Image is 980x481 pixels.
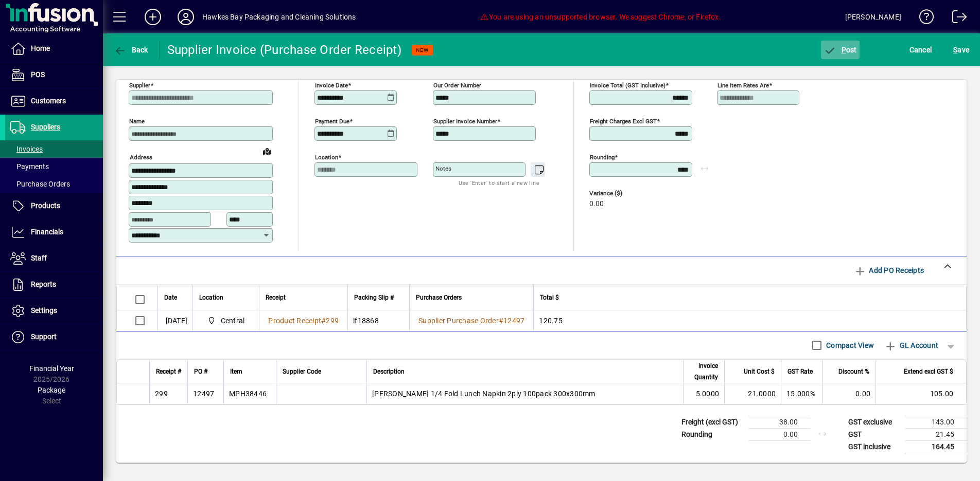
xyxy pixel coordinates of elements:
[540,292,559,303] span: Total $
[202,9,356,25] div: Hawkes Bay Packaging and Cleaning Solutions
[905,440,967,453] td: 164.45
[38,386,65,394] span: Package
[824,340,874,350] label: Compact View
[103,41,160,59] app-page-header-button: Back
[5,175,103,193] a: Purchase Orders
[5,158,103,175] a: Payments
[31,201,60,210] span: Products
[5,298,103,324] a: Settings
[676,428,748,440] td: Rounding
[748,428,810,440] td: 0.00
[194,366,207,377] span: PO #
[724,383,781,404] td: 21.0000
[114,46,148,54] span: Back
[690,360,718,383] span: Invoice Quantity
[5,140,103,158] a: Invoices
[843,416,905,428] td: GST exclusive
[589,190,651,197] span: Variance ($)
[717,82,769,89] mat-label: Line item rates are
[10,162,49,171] span: Payments
[229,388,267,399] div: MPH38446
[230,366,242,377] span: Item
[904,366,953,377] span: Extend excl GST $
[590,82,666,89] mat-label: Invoice Total (GST inclusive)
[683,383,724,404] td: 5.0000
[283,366,321,377] span: Supplier Code
[824,46,857,54] span: ost
[416,47,429,53] span: NEW
[787,366,813,377] span: GST Rate
[876,383,966,404] td: 105.00
[111,41,151,59] button: Back
[951,41,972,59] button: Save
[31,280,56,288] span: Reports
[5,193,103,219] a: Products
[905,428,967,440] td: 21.45
[748,416,810,428] td: 38.00
[843,440,905,453] td: GST inclusive
[315,118,349,125] mat-label: Payment due
[676,416,748,428] td: Freight (excl GST)
[944,2,967,35] a: Logout
[266,292,341,303] div: Receipt
[136,8,169,26] button: Add
[590,154,615,161] mat-label: Rounding
[354,292,394,303] span: Packing Slip #
[5,246,103,271] a: Staff
[842,46,846,54] span: P
[221,316,245,326] span: Central
[164,292,186,303] div: Date
[850,261,928,280] button: Add PO Receipts
[418,317,499,325] span: Supplier Purchase Order
[10,180,70,188] span: Purchase Orders
[31,123,60,131] span: Suppliers
[31,306,57,314] span: Settings
[347,310,409,331] td: if18868
[480,13,721,21] span: You are using an unsupported browser. We suggest Chrome, or Firefox.
[354,292,403,303] div: Packing Slip #
[884,337,938,354] span: GL Account
[129,82,150,89] mat-label: Supplier
[266,292,286,303] span: Receipt
[533,310,966,331] td: 120.75
[905,416,967,428] td: 143.00
[373,366,405,377] span: Description
[31,97,66,105] span: Customers
[5,219,103,245] a: Financials
[854,262,924,279] span: Add PO Receipts
[540,292,953,303] div: Total $
[843,428,905,440] td: GST
[31,228,63,236] span: Financials
[164,292,177,303] span: Date
[29,364,74,373] span: Financial Year
[822,383,876,404] td: 0.00
[129,118,145,125] mat-label: Name
[821,41,860,59] button: Post
[781,383,822,404] td: 15.000%
[268,317,321,325] span: Product Receipt
[907,41,935,59] button: Cancel
[31,44,50,52] span: Home
[912,2,934,35] a: Knowledge Base
[5,36,103,62] a: Home
[415,315,528,326] a: Supplier Purchase Order#12497
[199,292,223,303] span: Location
[315,82,348,89] mat-label: Invoice date
[744,366,775,377] span: Unit Cost $
[879,336,943,355] button: GL Account
[156,366,181,377] span: Receipt #
[10,145,43,153] span: Invoices
[416,292,462,303] span: Purchase Orders
[459,177,539,189] mat-hint: Use 'Enter' to start a new line
[321,317,326,325] span: #
[259,143,275,159] a: View on map
[31,332,57,341] span: Support
[845,9,901,25] div: [PERSON_NAME]
[265,315,342,326] a: Product Receipt#299
[187,383,223,404] td: 12497
[366,383,683,404] td: [PERSON_NAME] 1/4 Fold Lunch Napkin 2ply 100pack 300x300mm
[169,8,202,26] button: Profile
[838,366,869,377] span: Discount %
[590,118,657,125] mat-label: Freight charges excl GST
[326,317,339,325] span: 299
